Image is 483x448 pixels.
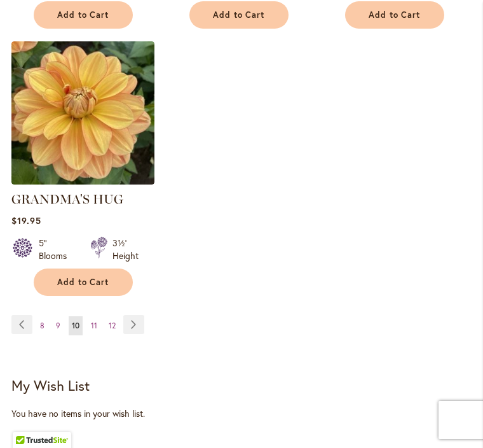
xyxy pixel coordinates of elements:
div: 3½' Height [112,237,139,262]
span: 9 [56,321,60,330]
span: Add to Cart [369,10,421,20]
a: GRANDMA'S HUG [11,192,123,207]
div: You have no items in your wish list. [11,407,472,420]
span: Add to Cart [57,10,109,20]
button: Add to Cart [34,1,133,29]
span: 8 [40,321,44,330]
button: Add to Cart [345,1,444,29]
a: 8 [37,316,48,335]
span: Add to Cart [57,277,109,288]
span: Add to Cart [213,10,265,20]
a: 12 [105,316,119,335]
button: Add to Cart [189,1,289,29]
div: 5" Blooms [39,237,75,262]
img: GRANDMA'S HUG [11,41,154,185]
button: Add to Cart [34,269,133,296]
span: 12 [109,321,116,330]
a: 9 [53,316,64,335]
a: 11 [88,316,100,335]
a: GRANDMA'S HUG [11,175,154,187]
span: $19.95 [11,214,41,227]
strong: My Wish List [11,376,90,395]
span: 11 [91,321,97,330]
span: 10 [72,321,79,330]
iframe: Launch Accessibility Center [10,403,45,438]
